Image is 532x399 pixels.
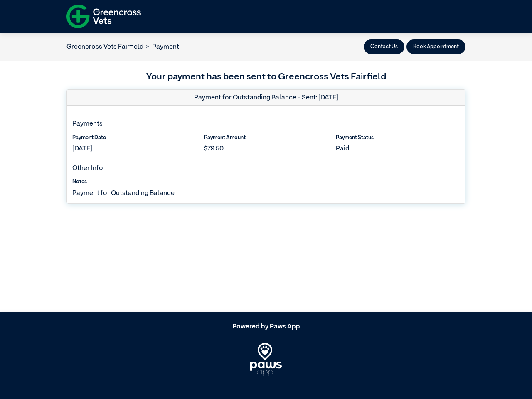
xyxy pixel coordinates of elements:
span: [DATE] [72,145,92,152]
span: $79.50 [204,145,224,152]
h5: Powered by Paws App [66,323,465,331]
span: Payment for Outstanding Balance [72,190,175,197]
img: PawsApp [250,343,282,376]
a: Greencross Vets Fairfield [66,44,143,50]
h3: Your payment has been sent to Greencross Vets Fairfield [66,70,465,84]
li: Payment [143,42,179,52]
img: f-logo [66,2,141,31]
label: Payment Amount [204,134,328,142]
h4: Payments [72,120,460,128]
label: Payment Status [336,134,460,142]
button: Contact Us [364,39,404,54]
span: Payment for Outstanding Balance - Sent: [DATE] [194,94,338,101]
label: Notes [72,178,460,186]
h4: Other Info [72,165,460,172]
label: Payment Date [72,134,196,142]
span: Paid [336,145,349,152]
nav: breadcrumb [66,42,179,52]
button: Book Appointment [406,39,465,54]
